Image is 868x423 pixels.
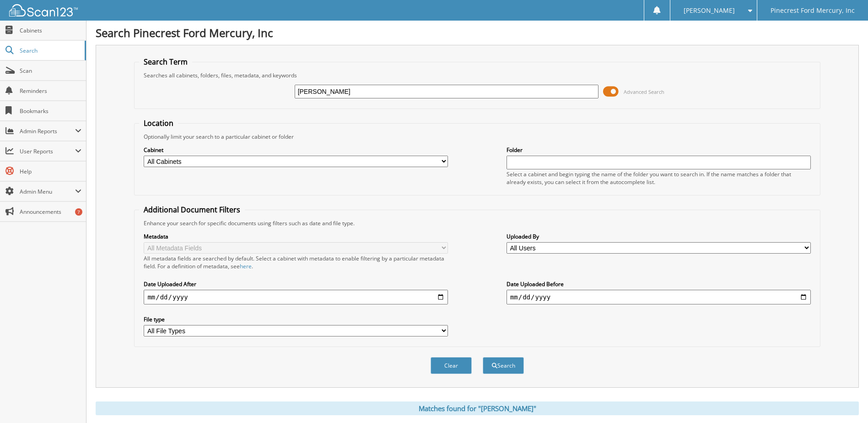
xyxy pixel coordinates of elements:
[20,67,81,75] span: Scan
[139,205,245,215] legend: Additional Document Filters
[483,357,524,374] button: Search
[139,71,815,79] div: Searches all cabinets, folders, files, metadata, and keywords
[144,280,448,288] label: Date Uploaded After
[240,262,252,270] a: here
[20,147,75,155] span: User Reports
[144,233,448,240] label: Metadata
[624,88,664,95] span: Advanced Search
[507,233,811,240] label: Uploaded By
[20,27,81,34] span: Cabinets
[20,168,81,175] span: Help
[144,146,448,154] label: Cabinet
[20,107,81,115] span: Bookmarks
[144,315,448,323] label: File type
[431,357,472,374] button: Clear
[139,133,815,141] div: Optionally limit your search to a particular cabinet or folder
[139,219,815,227] div: Enhance your search for specific documents using filters such as date and file type.
[20,47,80,54] span: Search
[20,208,81,216] span: Announcements
[144,290,448,304] input: start
[139,57,192,67] legend: Search Term
[507,290,811,304] input: end
[507,146,811,154] label: Folder
[75,208,82,216] div: 7
[507,280,811,288] label: Date Uploaded Before
[771,8,855,13] span: Pinecrest Ford Mercury, Inc
[20,188,75,195] span: Admin Menu
[96,25,859,40] h1: Search Pinecrest Ford Mercury, Inc
[9,4,78,16] img: scan123-logo-white.svg
[96,401,859,415] div: Matches found for "[PERSON_NAME]"
[507,170,811,186] div: Select a cabinet and begin typing the name of the folder you want to search in. If the name match...
[20,87,81,95] span: Reminders
[144,255,448,270] div: All metadata fields are searched by default. Select a cabinet with metadata to enable filtering b...
[139,118,178,128] legend: Location
[20,127,75,135] span: Admin Reports
[684,8,735,13] span: [PERSON_NAME]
